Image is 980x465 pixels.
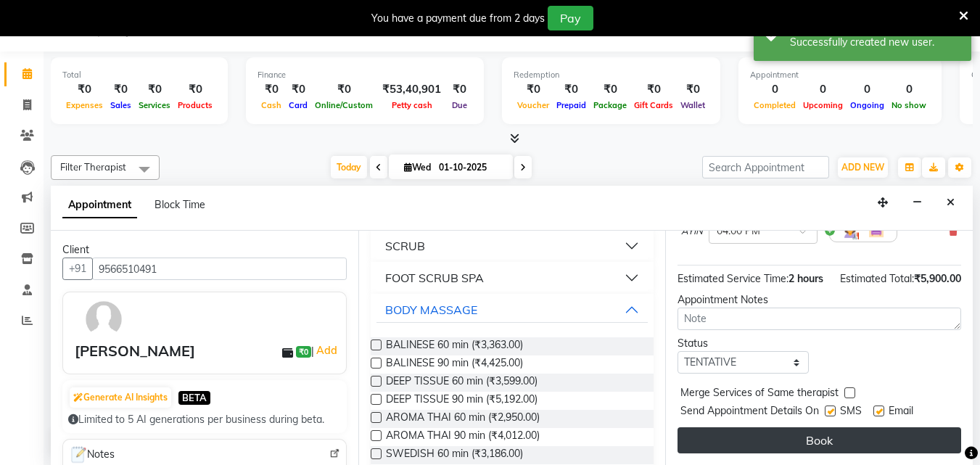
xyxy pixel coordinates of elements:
[750,69,930,81] div: Appointment
[447,81,472,98] div: ₹0
[868,222,885,239] img: Interior.png
[60,161,126,173] span: Filter Therapist
[888,100,930,110] span: No show
[630,100,677,110] span: Gift Cards
[62,258,93,280] button: +91
[371,11,545,26] div: You have a payment due from 2 days
[178,391,210,405] span: BETA
[155,198,205,211] span: Block Time
[678,272,788,285] span: Estimated Service Time:
[135,100,174,110] span: Services
[677,81,709,98] div: ₹0
[590,100,630,110] span: Package
[83,298,125,340] img: avatar
[680,403,819,421] span: Send Appointment Details On
[678,292,961,308] div: Appointment Notes
[553,100,590,110] span: Prepaid
[386,355,523,374] span: BALINESE 90 min (₹4,425.00)
[888,81,930,98] div: 0
[331,156,367,178] span: Today
[70,387,171,408] button: Generate AI Insights
[847,81,888,98] div: 0
[311,81,376,98] div: ₹0
[69,445,115,464] span: Notes
[386,337,523,355] span: BALINESE 60 min (₹3,363.00)
[799,81,847,98] div: 0
[75,340,195,362] div: [PERSON_NAME]
[376,265,648,291] button: FOOT SCRUB SPA
[92,258,347,280] input: Search by Name/Mobile/Email/Code
[590,81,630,98] div: ₹0
[386,374,538,392] span: DEEP TISSUE 60 min (₹3,599.00)
[841,222,859,239] img: Hairdresser.png
[385,237,425,255] div: SCRUB
[285,100,311,110] span: Card
[400,162,435,173] span: Wed
[680,385,839,403] span: Merge Services of Same therapist
[314,342,339,359] a: Add
[838,157,888,178] button: ADD NEW
[435,157,507,178] input: 2025-10-01
[258,69,472,81] div: Finance
[548,6,593,30] button: Pay
[386,446,523,464] span: SWEDISH 60 min (₹3,186.00)
[750,81,799,98] div: 0
[514,100,553,110] span: Voucher
[385,269,484,287] div: FOOT SCRUB SPA
[514,81,553,98] div: ₹0
[448,100,471,110] span: Due
[841,162,884,173] span: ADD NEW
[62,192,137,218] span: Appointment
[840,403,862,421] span: SMS
[107,100,135,110] span: Sales
[376,297,648,323] button: BODY MASSAGE
[788,272,823,285] span: 2 hours
[62,100,107,110] span: Expenses
[311,100,376,110] span: Online/Custom
[311,342,339,359] span: |
[630,81,677,98] div: ₹0
[385,301,477,318] div: BODY MASSAGE
[847,100,888,110] span: Ongoing
[62,81,107,98] div: ₹0
[174,100,216,110] span: Products
[386,392,538,410] span: DEEP TISSUE 90 min (₹5,192.00)
[799,100,847,110] span: Upcoming
[677,100,709,110] span: Wallet
[681,224,703,239] span: AYIN
[285,81,311,98] div: ₹0
[107,81,135,98] div: ₹0
[376,81,447,98] div: ₹53,40,901
[914,272,961,285] span: ₹5,900.00
[940,192,961,214] button: Close
[553,81,590,98] div: ₹0
[889,403,913,421] span: Email
[750,100,799,110] span: Completed
[840,272,914,285] span: Estimated Total:
[790,35,960,50] div: Successfully created new user.
[62,69,216,81] div: Total
[386,410,540,428] span: AROMA THAI 60 min (₹2,950.00)
[514,69,709,81] div: Redemption
[296,346,311,358] span: ₹0
[174,81,216,98] div: ₹0
[258,81,285,98] div: ₹0
[678,427,961,453] button: Book
[388,100,436,110] span: Petty cash
[678,336,808,351] div: Status
[135,81,174,98] div: ₹0
[258,100,285,110] span: Cash
[386,428,540,446] span: AROMA THAI 90 min (₹4,012.00)
[702,156,829,178] input: Search Appointment
[68,412,341,427] div: Limited to 5 AI generations per business during beta.
[376,233,648,259] button: SCRUB
[62,242,347,258] div: Client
